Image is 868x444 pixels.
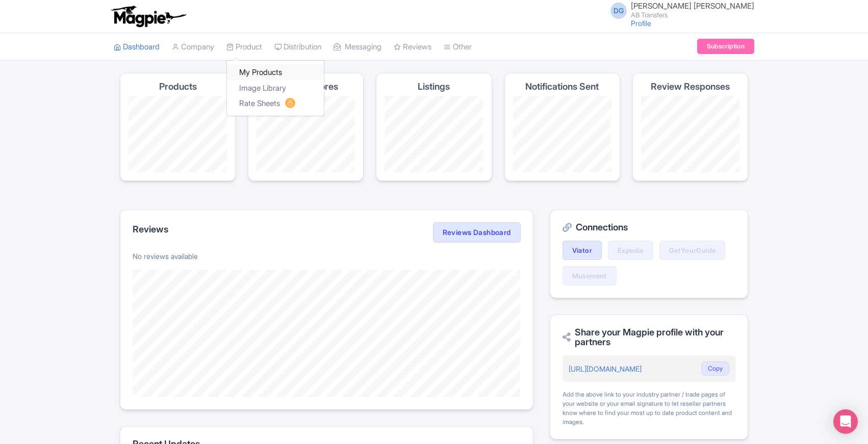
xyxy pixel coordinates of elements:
[114,33,160,61] a: Dashboard
[563,327,735,348] h2: Share your Magpie profile with your partners
[659,241,726,260] a: GetYourGuide
[394,33,431,61] a: Reviews
[525,82,599,92] h4: Notifications Sent
[608,241,653,260] a: Expedia
[227,96,324,112] a: Rate Sheets
[227,65,324,81] a: My Products
[610,3,627,19] span: DG
[697,39,754,54] a: Subscription
[444,33,472,61] a: Other
[159,82,197,92] h4: Products
[563,241,602,260] a: Viator
[133,251,521,262] p: No reviews available
[334,33,381,61] a: Messaging
[604,2,754,18] a: DG [PERSON_NAME] [PERSON_NAME] AB Transfers
[651,82,730,92] h4: Review Responses
[563,266,617,285] a: Musement
[133,224,168,234] h2: Reviews
[569,364,642,373] a: [URL][DOMAIN_NAME]
[563,390,735,427] div: Add the above link to your industry partner / trade pages of your website or your email signature...
[631,1,754,11] span: [PERSON_NAME] [PERSON_NAME]
[563,222,735,232] h2: Connections
[833,409,858,434] div: Open Intercom Messenger
[433,222,521,243] a: Reviews Dashboard
[226,33,262,61] a: Product
[631,12,754,18] small: AB Transfers
[172,33,214,61] a: Company
[109,5,188,28] img: logo-ab69f6fb50320c5b225c76a69d11143b.png
[701,361,729,376] button: Copy
[227,81,324,96] a: Image Library
[631,19,651,28] a: Profile
[418,82,450,92] h4: Listings
[274,33,321,61] a: Distribution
